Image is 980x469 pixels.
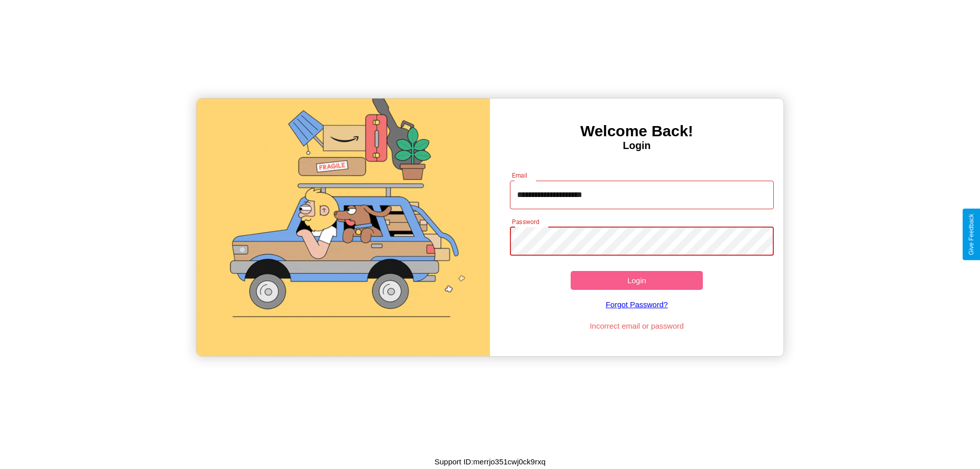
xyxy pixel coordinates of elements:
label: Email [512,171,528,180]
p: Incorrect email or password [505,319,769,333]
h3: Welcome Back! [490,122,783,140]
h4: Login [490,140,783,152]
div: Give Feedback [968,214,975,255]
button: Login [571,271,703,290]
img: gif [197,98,490,356]
p: Support ID: merrjo351cwj0ck9rxq [434,455,546,468]
label: Password [512,217,539,226]
a: Forgot Password? [505,290,769,319]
